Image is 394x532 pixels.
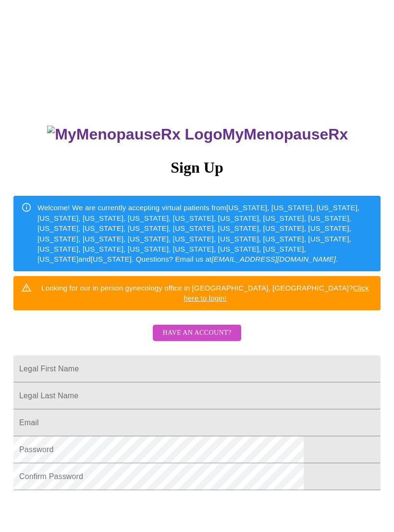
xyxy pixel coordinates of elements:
a: Click here to login! [184,284,369,302]
div: Looking for our in person gynecology office in [GEOGRAPHIC_DATA], [GEOGRAPHIC_DATA]? [37,279,373,307]
em: [EMAIL_ADDRESS][DOMAIN_NAME] [211,255,336,263]
button: Have an account? [153,325,241,342]
a: Have an account? [150,335,243,343]
div: Welcome! We are currently accepting virtual patients from [US_STATE], [US_STATE], [US_STATE], [US... [37,199,373,268]
span: Have an account? [162,327,231,339]
h3: MyMenopauseRx [15,126,381,143]
h3: Sign Up [13,159,381,177]
img: MyMenopauseRx Logo [47,126,222,143]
